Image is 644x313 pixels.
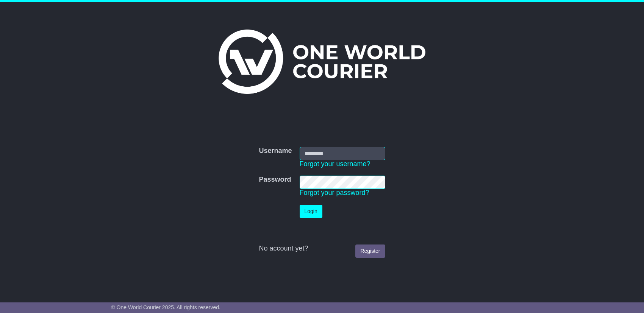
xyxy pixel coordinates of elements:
[111,304,220,310] span: © One World Courier 2025. All rights reserved.
[219,30,425,94] img: One World
[355,244,385,258] a: Register
[259,147,292,155] label: Username
[300,160,370,168] a: Forgot your username?
[259,244,385,253] div: No account yet?
[259,176,291,184] label: Password
[300,189,369,196] a: Forgot your password?
[300,205,322,218] button: Login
